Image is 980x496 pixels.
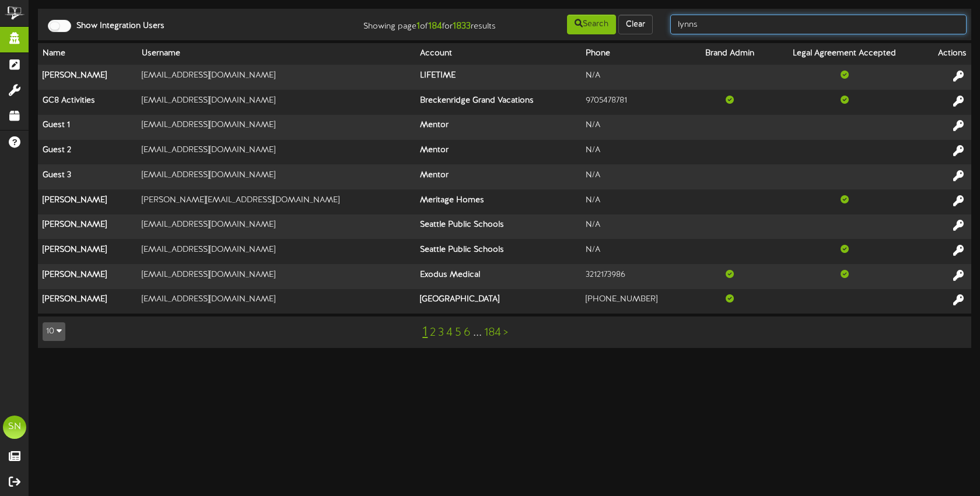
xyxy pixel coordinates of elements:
[581,239,690,264] td: N/A
[38,289,137,314] th: [PERSON_NAME]
[415,214,581,240] th: Seattle Public Schools
[455,326,461,339] a: 5
[137,164,416,189] td: [EMAIL_ADDRESS][DOMAIN_NAME]
[137,43,416,65] th: Username
[446,326,453,339] a: 4
[464,326,471,339] a: 6
[422,325,428,340] a: 1
[38,140,137,165] th: Guest 2
[428,21,442,31] strong: 184
[581,90,690,115] td: 9705478781
[137,65,416,90] td: [EMAIL_ADDRESS][DOMAIN_NAME]
[137,189,416,214] td: [PERSON_NAME][EMAIL_ADDRESS][DOMAIN_NAME]
[38,164,137,189] th: Guest 3
[581,264,690,289] td: 3212173986
[415,239,581,264] th: Seattle Public Schools
[690,43,769,65] th: Brand Admin
[415,90,581,115] th: Breckenridge Grand Vacations
[581,289,690,314] td: [PHONE_NUMBER]
[137,264,416,289] td: [EMAIL_ADDRESS][DOMAIN_NAME]
[3,416,26,439] div: SN
[38,65,137,90] th: [PERSON_NAME]
[430,326,436,339] a: 2
[43,322,65,341] button: 10
[38,43,137,65] th: Name
[38,189,137,214] th: [PERSON_NAME]
[581,189,690,214] td: N/A
[137,289,416,314] td: [EMAIL_ADDRESS][DOMAIN_NAME]
[68,20,164,32] label: Show Integration Users
[137,214,416,240] td: [EMAIL_ADDRESS][DOMAIN_NAME]
[415,115,581,140] th: Mentor
[769,43,921,65] th: Legal Agreement Accepted
[415,264,581,289] th: Exodus Medical
[581,115,690,140] td: N/A
[348,13,505,33] div: Showing page of for results
[415,140,581,165] th: Mentor
[38,90,137,115] th: GC8 Activities
[438,326,444,339] a: 3
[581,140,690,165] td: N/A
[415,289,581,314] th: [GEOGRAPHIC_DATA]
[503,326,508,339] a: >
[618,15,653,34] button: Clear
[920,43,971,65] th: Actions
[581,164,690,189] td: N/A
[567,15,616,34] button: Search
[415,65,581,90] th: LIFETIME
[670,15,967,34] input: -- Search --
[415,189,581,214] th: Meritage Homes
[484,326,501,339] a: 184
[137,90,416,115] td: [EMAIL_ADDRESS][DOMAIN_NAME]
[38,239,137,264] th: [PERSON_NAME]
[137,239,416,264] td: [EMAIL_ADDRESS][DOMAIN_NAME]
[38,264,137,289] th: [PERSON_NAME]
[137,115,416,140] td: [EMAIL_ADDRESS][DOMAIN_NAME]
[38,115,137,140] th: Guest 1
[137,140,416,165] td: [EMAIL_ADDRESS][DOMAIN_NAME]
[415,164,581,189] th: Mentor
[581,43,690,65] th: Phone
[453,21,471,31] strong: 1833
[416,21,420,31] strong: 1
[415,43,581,65] th: Account
[581,65,690,90] td: N/A
[581,214,690,240] td: N/A
[473,326,482,339] a: ...
[38,214,137,240] th: [PERSON_NAME]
